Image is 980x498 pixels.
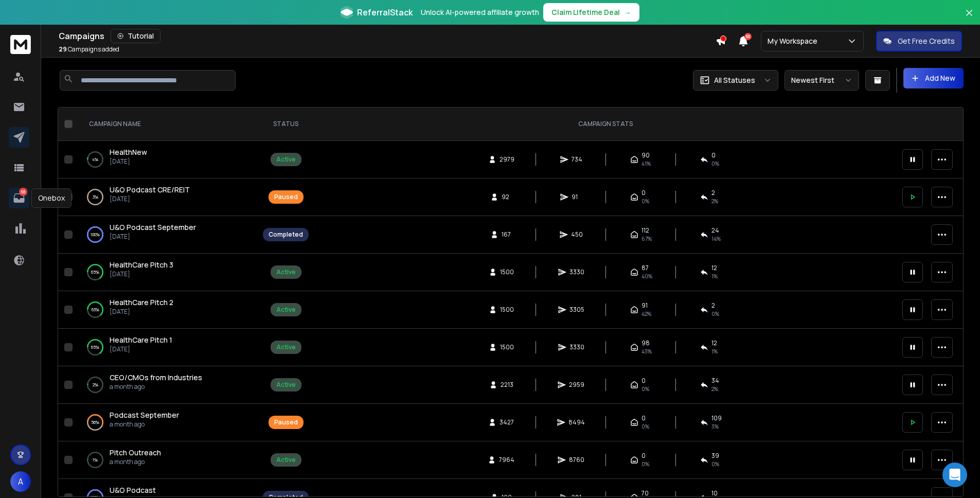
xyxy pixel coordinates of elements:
[110,195,190,203] p: [DATE]
[711,460,719,468] span: 0 %
[77,441,257,479] td: 1%Pitch Outreacha month ago
[59,45,119,54] p: Campaigns added
[19,188,27,196] p: 68
[569,343,584,351] span: 3330
[876,31,962,51] button: Get Free Credits
[502,193,512,201] span: 92
[569,381,584,389] span: 2959
[91,417,99,428] p: 56 %
[711,385,718,393] span: 2 %
[110,270,173,278] p: [DATE]
[110,147,147,157] a: HealthNew
[711,159,719,168] span: 0 %
[642,452,646,460] span: 0
[568,418,585,426] span: 8494
[714,75,755,85] p: All Statuses
[569,456,584,464] span: 8760
[543,3,639,22] button: Claim Lifetime Deal→
[59,29,716,43] div: Campaigns
[711,310,719,318] span: 0 %
[642,339,650,347] span: 98
[269,230,303,239] div: Completed
[257,108,315,141] th: STATUS
[711,264,717,272] span: 12
[711,189,715,197] span: 2
[274,193,298,201] div: Paused
[31,188,72,208] div: Onebox
[500,418,514,426] span: 3427
[624,7,631,17] span: →
[963,6,976,31] button: Close banner
[421,7,539,17] p: Unlock AI-powered affiliate growth
[59,45,67,54] span: 29
[77,216,257,254] td: 100%U&O Podcast September[DATE]
[502,230,512,239] span: 167
[77,108,257,141] th: CAMPAIGN NAME
[276,343,296,351] div: Active
[274,418,298,426] div: Paused
[642,264,649,272] span: 87
[110,410,179,420] a: Podcast September
[110,485,156,495] a: U&O Podcast
[572,155,582,164] span: 734
[898,36,955,46] p: Get Free Credits
[642,301,648,310] span: 91
[500,155,514,164] span: 2979
[642,151,650,159] span: 90
[110,308,173,316] p: [DATE]
[77,254,257,291] td: 65%HealthCare Pitch 3[DATE]
[91,229,100,240] p: 100 %
[711,452,719,460] span: 39
[315,108,896,141] th: CAMPAIGN STATS
[110,260,173,270] span: HealthCare Pitch 3
[91,342,99,352] p: 65 %
[10,471,31,492] button: A
[785,70,859,91] button: Newest First
[110,372,202,383] a: CEO/CMOs from Industries
[642,422,649,431] span: 0%
[642,226,649,235] span: 112
[642,235,652,243] span: 67 %
[110,297,173,307] span: HealthCare Pitch 2
[110,222,196,233] a: U&O Podcast September
[711,197,718,205] span: 2 %
[500,306,514,314] span: 1500
[711,414,722,422] span: 109
[500,268,514,276] span: 1500
[110,335,172,345] span: HealthCare Pitch 1
[276,306,296,314] div: Active
[110,335,172,345] a: HealthCare Pitch 1
[110,185,190,195] a: U&O Podcast CRE/REIT
[77,366,257,404] td: 2%CEO/CMOs from Industriesa month ago
[110,157,147,166] p: [DATE]
[77,141,257,179] td: 4%HealthNew[DATE]
[110,345,172,353] p: [DATE]
[711,377,719,385] span: 34
[642,489,649,497] span: 70
[711,347,718,355] span: 1 %
[499,456,514,464] span: 7964
[642,460,649,468] span: 0%
[642,347,652,355] span: 43 %
[77,291,257,329] td: 63%HealthCare Pitch 2[DATE]
[93,380,98,390] p: 2 %
[711,422,719,431] span: 3 %
[111,29,161,43] button: Tutorial
[569,268,584,276] span: 3330
[571,230,583,239] span: 450
[276,381,296,389] div: Active
[91,267,99,277] p: 65 %
[276,268,296,276] div: Active
[642,377,646,385] span: 0
[711,272,718,280] span: 1 %
[77,179,257,216] td: 3%U&O Podcast CRE/REIT[DATE]
[711,235,721,243] span: 14 %
[357,6,413,19] span: ReferralStack
[276,456,296,464] div: Active
[711,301,715,310] span: 2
